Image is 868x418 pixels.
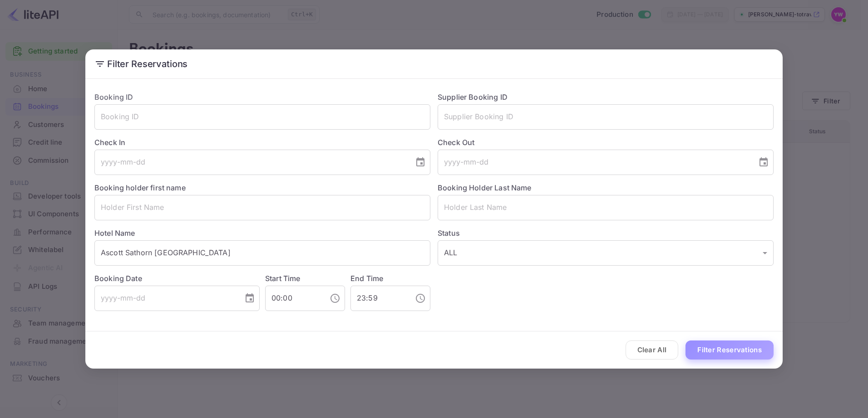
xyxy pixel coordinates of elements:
button: Choose time, selected time is 11:59 PM [411,289,429,307]
label: Check In [94,137,430,148]
label: End Time [350,274,383,283]
button: Choose date [411,153,429,171]
button: Clear All [626,340,679,360]
input: Booking ID [94,104,430,130]
input: yyyy-mm-dd [94,150,408,175]
label: Hotel Name [94,228,135,238]
label: Booking holder first name [94,183,186,192]
input: Holder Last Name [438,195,774,220]
label: Status [438,228,774,238]
button: Filter Reservations [686,340,774,360]
label: Booking Date [94,273,260,284]
button: Choose time, selected time is 12:00 AM [326,289,344,307]
input: Hotel Name [94,240,430,266]
label: Booking Holder Last Name [438,183,532,192]
label: Check Out [438,137,774,148]
div: ALL [438,240,774,266]
h2: Filter Reservations [85,49,783,78]
label: Supplier Booking ID [438,92,508,102]
input: hh:mm [350,286,408,311]
label: Start Time [265,274,301,283]
input: yyyy-mm-dd [438,150,751,175]
label: Booking ID [94,92,133,102]
input: hh:mm [265,286,322,311]
input: Supplier Booking ID [438,104,774,130]
button: Choose date [755,153,773,171]
input: yyyy-mm-dd [94,286,237,311]
input: Holder First Name [94,195,430,220]
button: Choose date [241,289,259,307]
